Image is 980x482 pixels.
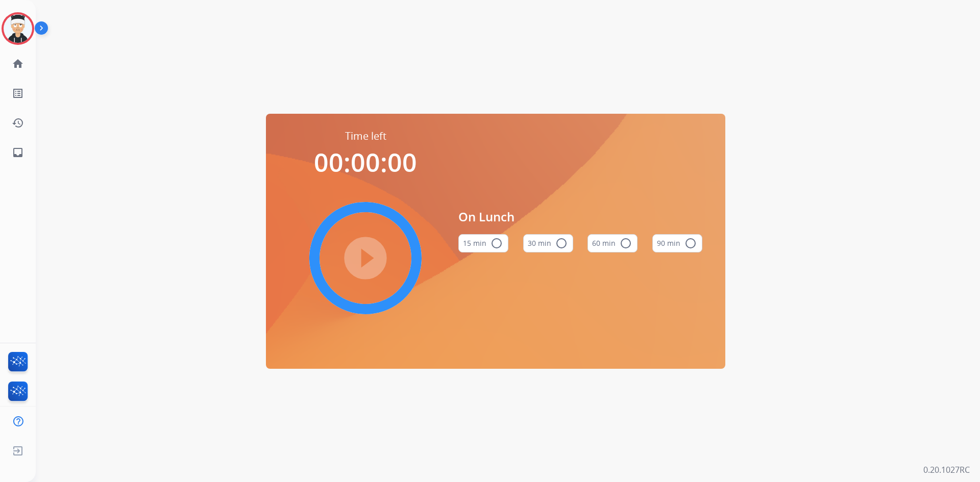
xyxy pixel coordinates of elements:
[12,117,24,129] mat-icon: history
[458,208,702,226] span: On Lunch
[923,464,970,476] p: 0.20.1027RC
[12,58,24,70] mat-icon: home
[620,237,632,249] mat-icon: radio_button_unchecked
[12,146,24,159] mat-icon: inbox
[555,237,568,249] mat-icon: radio_button_unchecked
[12,87,24,99] mat-icon: list_alt
[314,145,417,180] span: 00:00:00
[4,14,32,43] img: avatar
[345,129,386,143] span: Time left
[587,234,638,252] button: 60 min
[684,237,697,249] mat-icon: radio_button_unchecked
[458,234,508,252] button: 15 min
[491,237,503,249] mat-icon: radio_button_unchecked
[523,234,573,252] button: 30 min
[652,234,702,252] button: 90 min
